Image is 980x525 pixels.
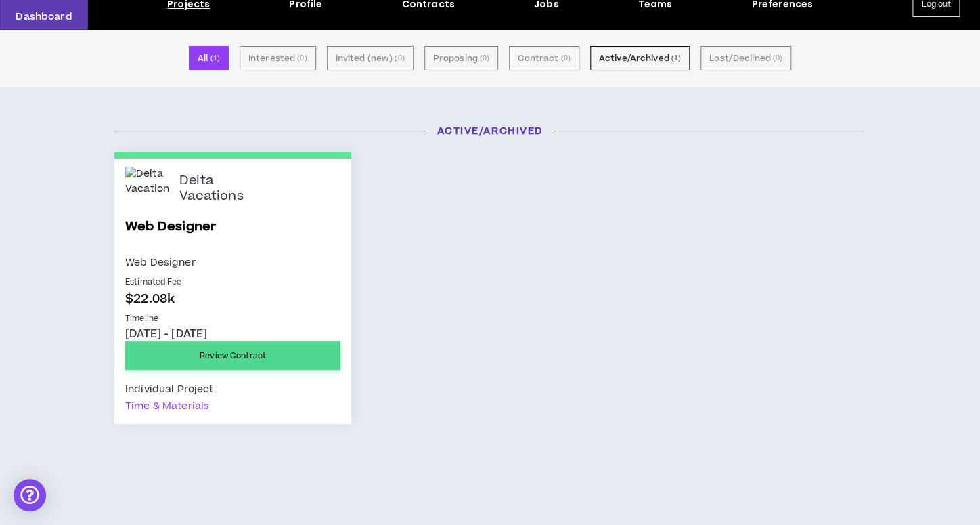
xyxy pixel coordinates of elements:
p: Estimated Fee [125,276,340,289]
p: Web Designer [125,254,340,271]
p: Delta Vacations [179,173,274,204]
button: Interested (0) [240,46,316,70]
small: ( 0 ) [297,52,307,64]
small: ( 1 ) [210,52,219,64]
p: Timeline [125,313,340,325]
p: Dashboard [16,9,72,24]
h3: Active/Archived [104,124,876,138]
div: Individual Project [125,381,214,398]
p: $22.08k [125,290,340,308]
a: Review Contract [125,341,340,370]
a: Web Designer [125,217,340,254]
button: All (1) [189,46,229,70]
small: ( 0 ) [773,52,782,64]
button: Proposing (0) [424,46,499,70]
button: Active/Archived (1) [590,46,690,70]
div: Time & Materials [125,398,209,415]
button: Contract (0) [509,46,579,70]
button: Lost/Declined (0) [700,46,791,70]
small: ( 0 ) [560,52,570,64]
p: [DATE] - [DATE] [125,327,340,341]
img: Delta Vacations [125,167,169,211]
small: ( 1 ) [671,52,681,64]
button: Invited (new) (0) [327,46,414,70]
small: ( 0 ) [395,52,404,64]
small: ( 0 ) [480,52,489,64]
div: Open Intercom Messenger [14,479,46,511]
